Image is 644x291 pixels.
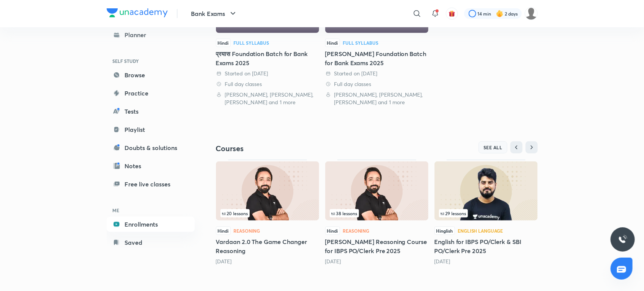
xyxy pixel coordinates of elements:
img: Sainya Singh [525,7,538,20]
span: Hindi [325,227,340,235]
img: avatar [449,10,455,17]
img: Thumbnail [216,161,319,221]
div: Full Syllabus [234,41,269,45]
div: प्रयास Foundation Batch for Bank Exams 2025 [216,49,319,67]
div: infosection [330,209,424,217]
div: left [330,209,424,217]
a: Browse [107,67,195,83]
a: Planner [107,27,195,42]
span: SEE ALL [483,145,502,150]
div: left [220,209,315,217]
a: Company Logo [107,8,168,19]
div: Reasoning [343,228,370,233]
div: [PERSON_NAME] Foundation Batch for Bank Exams 2025 [325,49,428,67]
div: Started on 23 Jan 2025 [325,70,428,77]
div: infosection [439,209,533,217]
div: Abhijeet Mishra, Vishal Parihar, Puneet Kumar Sharma and 1 more [216,91,319,106]
span: 20 lessons [222,211,248,216]
span: 29 lessons [441,211,466,216]
span: 38 lessons [331,211,357,216]
div: 9 days ago [325,258,428,265]
div: infocontainer [330,209,424,217]
div: Nishchay Reasoning Course for IBPS PO/Clerk Pre 2025 [325,160,428,265]
h5: [PERSON_NAME] Reasoning Course for IBPS PO/Clerk Pre 2025 [325,237,428,255]
span: Hinglish [435,227,455,235]
a: Free live classes [107,177,195,192]
span: Hindi [216,39,231,47]
div: Abhijeet Mishra, Vishal Parihar, Puneet Kumar Sharma and 1 more [325,91,428,106]
div: Full day classes [325,80,428,88]
a: Notes [107,158,195,174]
a: Enrollments [107,217,195,232]
a: Playlist [107,122,195,137]
a: Tests [107,104,195,119]
h4: Courses [216,144,377,153]
a: Doubts & solutions [107,140,195,155]
img: Thumbnail [325,161,428,221]
img: ttu [618,235,627,244]
div: Reasoning [234,228,260,233]
div: English for IBPS PO/Clerk & SBI PO/Clerk Pre 2025 [435,160,538,265]
div: 15 days ago [435,258,538,265]
button: SEE ALL [479,141,507,153]
h5: Vardaan 2.0 The Game Changer Reasoning [216,237,319,255]
div: left [439,209,533,217]
div: infosection [220,209,315,217]
div: Full Syllabus [343,41,379,45]
button: avatar [446,8,458,20]
a: Saved [107,235,195,250]
h5: English for IBPS PO/Clerk & SBI PO/Clerk Pre 2025 [435,237,538,255]
div: Vardaan 2.0 The Game Changer Reasoning [216,160,319,265]
img: Company Logo [107,8,168,17]
div: 4 days ago [216,258,319,265]
div: English Language [458,228,503,233]
img: streak [496,10,504,17]
div: Full day classes [216,80,319,88]
img: Thumbnail [435,161,538,221]
span: Hindi [216,227,231,235]
a: Practice [107,86,195,101]
span: Hindi [325,39,340,47]
h6: ME [107,204,195,217]
div: infocontainer [220,209,315,217]
div: Started on 30 Apr 2025 [216,70,319,77]
button: Bank Exams [187,6,242,21]
div: infocontainer [439,209,533,217]
h6: SELF STUDY [107,55,195,67]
